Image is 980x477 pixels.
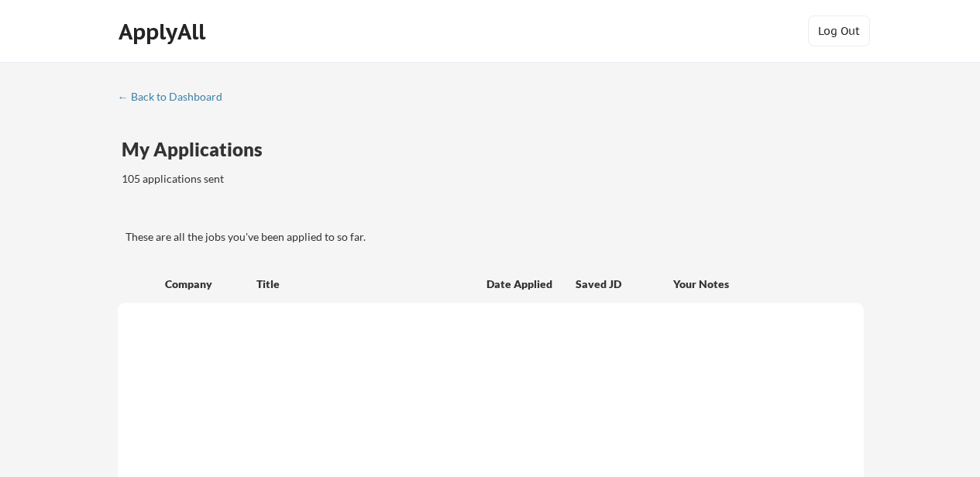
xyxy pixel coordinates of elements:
div: 105 applications sent [122,171,421,187]
button: Log Out [808,15,870,46]
div: ApplyAll [119,19,210,45]
div: Date Applied [487,276,555,292]
div: These are job applications we think you'd be a good fit for, but couldn't apply you to automatica... [234,199,348,215]
a: ← Back to Dashboard [118,91,234,106]
div: These are all the jobs you've been applied to so far. [126,229,864,245]
div: These are all the jobs you've been applied to so far. [122,199,222,215]
div: Company [165,276,242,292]
div: ← Back to Dashboard [118,91,234,102]
div: Saved JD [576,269,673,297]
div: My Applications [122,140,275,159]
div: Title [256,276,472,292]
div: Your Notes [673,276,850,292]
